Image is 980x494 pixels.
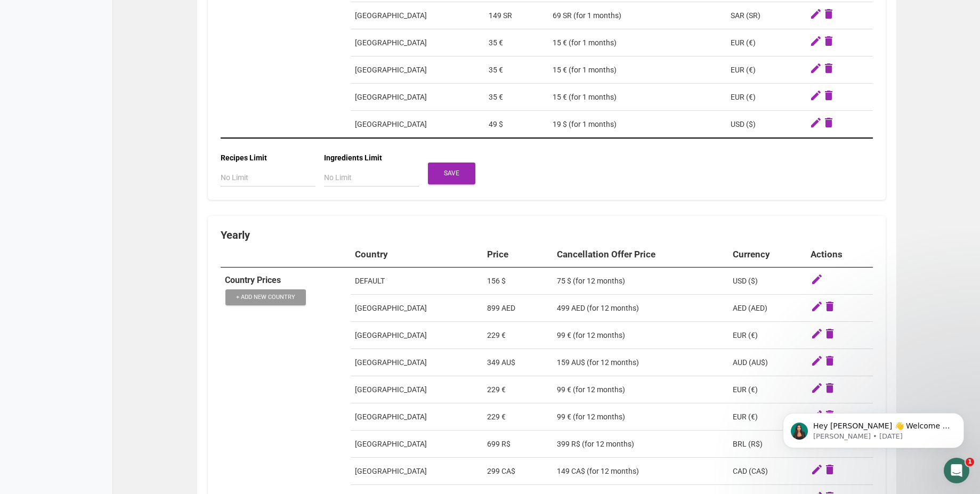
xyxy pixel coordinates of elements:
td: 15 € (for 1 months) [548,56,726,84]
td: USD ($) [728,267,806,294]
td: 99 € (for 12 months) [553,376,728,403]
td: [GEOGRAPHIC_DATA] [351,56,484,84]
td: [GEOGRAPHIC_DATA] [351,376,483,403]
td: 299 CA$ [483,457,553,484]
td: 149 CA$ (for 12 months) [553,457,728,484]
td: [GEOGRAPHIC_DATA] [351,2,484,29]
td: 19 $ (for 1 months) [548,111,726,139]
th: Currency [728,241,806,268]
td: [GEOGRAPHIC_DATA] [351,294,483,321]
td: 229 € [483,403,553,430]
td: 99 € (for 12 months) [553,321,728,349]
td: SAR (SR) [726,2,805,29]
th: Actions [806,241,873,268]
td: 35 € [484,29,548,56]
td: AED (AED) [728,294,806,321]
input: No Limit [221,168,315,187]
td: 899 AED [483,294,553,321]
td: AUD (AU$) [728,349,806,376]
button: + Add New Country [225,289,306,305]
td: 159 AU$ (for 12 months) [553,349,728,376]
td: EUR (€) [728,403,806,430]
td: 35 € [484,56,548,84]
td: EUR (€) [726,56,805,84]
td: 349 AU$ [483,349,553,376]
td: [GEOGRAPHIC_DATA] [351,457,483,484]
td: USD ($) [726,111,805,139]
td: 99 € (for 12 months) [553,403,728,430]
button: Save [428,163,475,184]
td: [GEOGRAPHIC_DATA] [351,430,483,457]
span: 1 [966,458,974,466]
td: CAD (CA$) [728,457,806,484]
td: EUR (€) [726,84,805,111]
td: 156 $ [483,267,553,294]
td: 69 SR (for 1 months) [548,2,726,29]
td: EUR (€) [728,321,806,349]
td: [GEOGRAPHIC_DATA] [351,403,483,430]
td: [GEOGRAPHIC_DATA] [351,349,483,376]
label: Recipes Limit [221,153,267,164]
td: [GEOGRAPHIC_DATA] [351,29,484,56]
label: Ingredients Limit [324,153,382,164]
td: 15 € (for 1 months) [548,84,726,111]
iframe: Intercom notifications message [767,391,980,465]
td: 399 R$ (for 12 months) [553,430,728,457]
td: 699 R$ [483,430,553,457]
td: 229 € [483,376,553,403]
iframe: Intercom live chat [944,458,969,483]
td: 35 € [484,84,548,111]
td: 229 € [483,321,553,349]
td: DEFAULT [351,267,483,294]
th: Cancellation Offer Price [553,241,728,268]
td: 75 $ (for 12 months) [553,267,728,294]
td: [GEOGRAPHIC_DATA] [351,84,484,111]
th: Country [351,241,483,268]
td: [GEOGRAPHIC_DATA] [351,111,484,139]
td: [GEOGRAPHIC_DATA] [351,321,483,349]
td: 15 € (for 1 months) [548,29,726,56]
td: 499 AED (for 12 months) [553,294,728,321]
input: No Limit [324,168,419,187]
td: 149 SR [484,2,548,29]
td: EUR (€) [728,376,806,403]
td: BRL (R$) [728,430,806,457]
th: Price [483,241,553,268]
div: Yearly [221,229,873,241]
td: 49 $ [484,111,548,139]
td: EUR (€) [726,29,805,56]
